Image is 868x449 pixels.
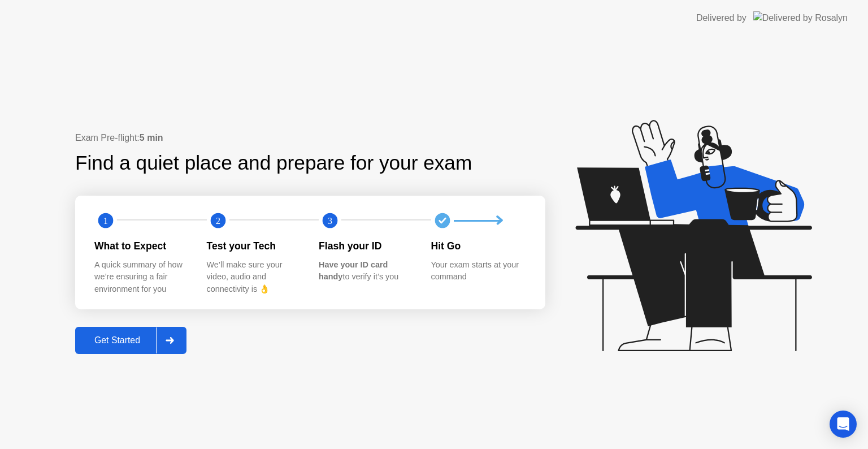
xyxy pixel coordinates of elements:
div: Delivered by [696,11,747,25]
div: Hit Go [431,239,526,253]
text: 3 [328,215,332,226]
div: A quick summary of how we’re ensuring a fair environment for you [94,259,189,296]
div: to verify it’s you [319,259,413,283]
div: Find a quiet place and prepare for your exam [75,148,474,178]
div: What to Expect [94,239,189,253]
div: Open Intercom Messenger [830,411,857,438]
b: Have your ID card handy [319,260,388,282]
div: Exam Pre-flight: [75,131,545,145]
text: 1 [103,215,108,226]
b: 5 min [140,133,163,143]
div: We’ll make sure your video, audio and connectivity is 👌 [207,259,301,296]
div: Test your Tech [207,239,301,253]
text: 2 [215,215,220,226]
img: Delivered by Rosalyn [753,11,848,24]
div: Your exam starts at your command [431,259,526,283]
button: Get Started [75,327,186,354]
div: Flash your ID [319,239,413,253]
div: Get Started [79,335,156,346]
